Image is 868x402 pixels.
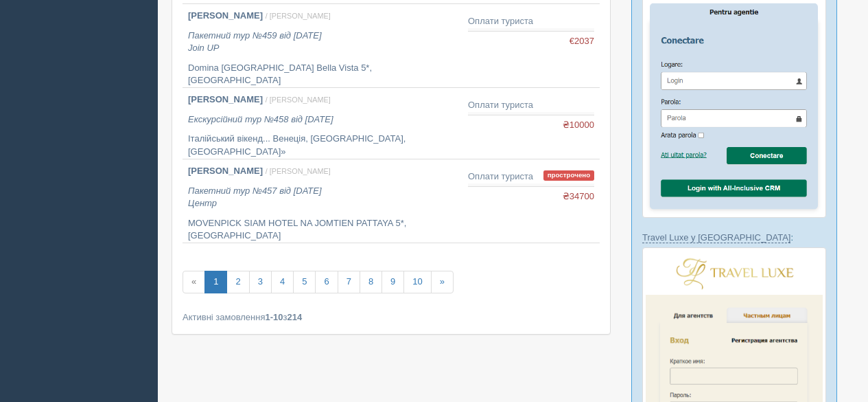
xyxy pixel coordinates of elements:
b: 214 [288,312,303,322]
span: « [183,271,205,293]
a: [PERSON_NAME] / [PERSON_NAME] Пакетний тур №457 від [DATE]Центр MOVENPICK SIAM HOTEL NA JOMTIEN P... [183,159,462,243]
a: 4 [271,271,294,293]
b: [PERSON_NAME] [188,166,263,176]
p: : [642,231,826,244]
a: [PERSON_NAME] / [PERSON_NAME] Пакетний тур №459 від [DATE]Join UP Domina [GEOGRAPHIC_DATA] Bella ... [183,4,462,87]
b: [PERSON_NAME] [188,94,263,104]
div: Активні замовлення з [183,311,600,324]
i: Екскурсійний тур №458 від [DATE] [188,114,333,124]
p: Італійський вікенд... Венеція, [GEOGRAPHIC_DATA], [GEOGRAPHIC_DATA]» [188,133,457,158]
a: [PERSON_NAME] / [PERSON_NAME] Екскурсійний тур №458 від [DATE] Італійський вікенд... Венеція, [GE... [183,88,462,159]
span: €2037 [570,35,594,48]
b: 1-10 [266,312,283,322]
i: Пакетний тур №457 від [DATE] Центр [188,186,322,209]
a: 10 [403,271,431,293]
span: / [PERSON_NAME] [266,96,331,104]
a: » [431,271,454,293]
a: 2 [226,271,249,293]
div: Оплати туриста [468,170,594,183]
a: Travel Luxe у [GEOGRAPHIC_DATA] [642,232,790,243]
a: 8 [360,271,382,293]
p: MOVENPICK SIAM HOTEL NA JOMTIEN PATTAYA 5*, [GEOGRAPHIC_DATA] [188,217,457,243]
a: 7 [338,271,360,293]
b: [PERSON_NAME] [188,10,263,21]
a: 9 [382,271,404,293]
a: 5 [293,271,316,293]
div: Оплати туриста [468,99,594,112]
span: / [PERSON_NAME] [266,12,331,20]
span: ₴10000 [563,119,594,132]
p: Domina [GEOGRAPHIC_DATA] Bella Vista 5*, [GEOGRAPHIC_DATA] [188,62,457,87]
span: прострочено [543,170,594,181]
a: 6 [315,271,338,293]
a: 1 [204,271,227,293]
span: / [PERSON_NAME] [266,167,331,175]
div: Оплати туриста [468,15,594,28]
i: Пакетний тур №459 від [DATE] Join UP [188,30,322,54]
span: ₴34700 [563,190,594,203]
a: 3 [249,271,272,293]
